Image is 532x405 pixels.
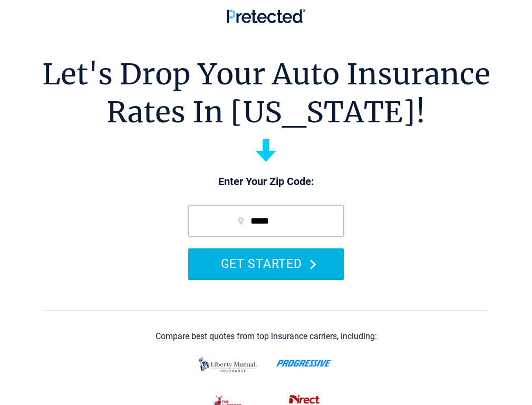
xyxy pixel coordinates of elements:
[227,9,305,23] img: Pretected Logo
[178,175,354,189] p: Enter Your Zip Code:
[196,352,260,378] img: liberty
[188,248,344,278] button: GET STARTED
[276,360,333,367] img: progressive
[42,55,490,131] h1: Let's Drop Your Auto Insurance Rates In [US_STATE]!
[156,332,377,341] div: Compare best quotes from top insurance carriers, including:
[188,205,344,237] input: zip code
